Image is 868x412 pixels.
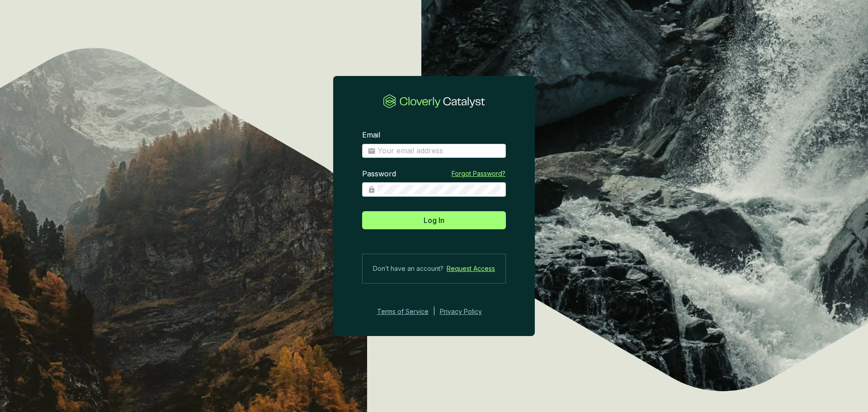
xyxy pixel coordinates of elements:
label: Password [362,169,396,179]
input: Password [377,185,500,194]
a: Request Access [447,263,495,274]
button: Log In [362,211,506,229]
span: Don’t have an account? [373,263,443,274]
div: | [433,306,435,317]
input: Email [377,146,500,156]
a: Forgot Password? [452,169,505,178]
a: Terms of Service [374,306,429,317]
label: Email [362,130,380,140]
span: Log In [424,215,444,226]
a: Privacy Policy [440,306,494,317]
